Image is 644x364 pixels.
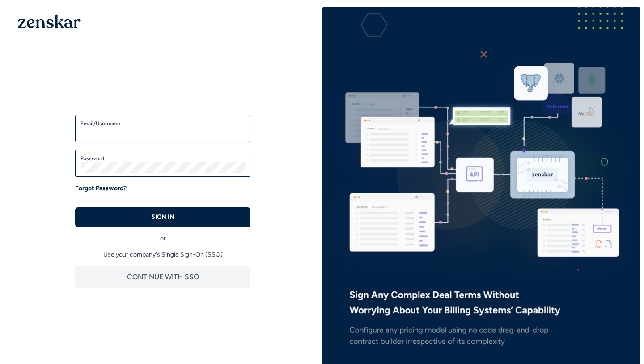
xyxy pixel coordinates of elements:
[75,250,250,259] p: Use your company's Single Sign-On (SSO)
[151,213,174,222] p: SIGN IN
[75,227,250,243] div: or
[80,155,245,162] label: Password
[75,184,127,193] a: Forgot Password?
[18,14,80,28] img: 1OGAJ2xQqyY4LXKgY66KYq0eOWRCkrZdAb3gUhuVAqdWPZE9SRJmCz+oDMSn4zDLXe31Ii730ItAGKgCKgCCgCikA4Av8PJUP...
[75,266,250,288] button: CONTINUE WITH SSO
[80,120,245,127] label: Email/Username
[75,207,250,227] button: SIGN IN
